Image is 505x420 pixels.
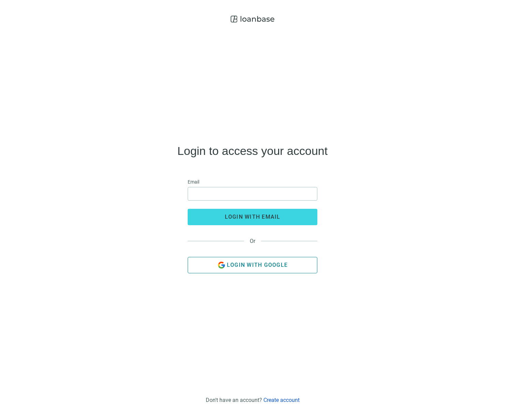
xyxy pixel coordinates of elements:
a: Create account [263,397,300,403]
h4: Login to access your account [177,145,328,156]
span: login with email [225,214,280,220]
span: Or [244,238,261,244]
span: Login with Google [227,262,288,268]
span: Email [188,178,199,186]
button: login with email [188,209,317,225]
div: Don't have an account? [206,397,300,403]
button: Login with Google [188,257,317,273]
